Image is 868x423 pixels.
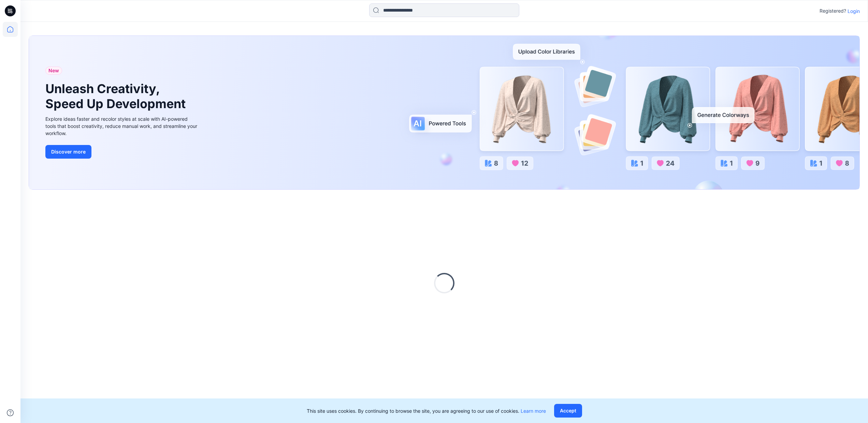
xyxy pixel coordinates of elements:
[307,407,546,414] p: This site uses cookies. By continuing to browse the site, you are agreeing to our use of cookies.
[45,115,199,137] div: Explore ideas faster and recolor styles at scale with AI-powered tools that boost creativity, red...
[521,408,546,414] a: Learn more
[848,8,860,15] p: Login
[45,145,199,159] a: Discover more
[45,82,189,111] h1: Unleash Creativity, Speed Up Development
[48,67,59,75] span: New
[820,7,846,15] p: Registered?
[45,145,91,159] button: Discover more
[554,404,582,418] button: Accept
